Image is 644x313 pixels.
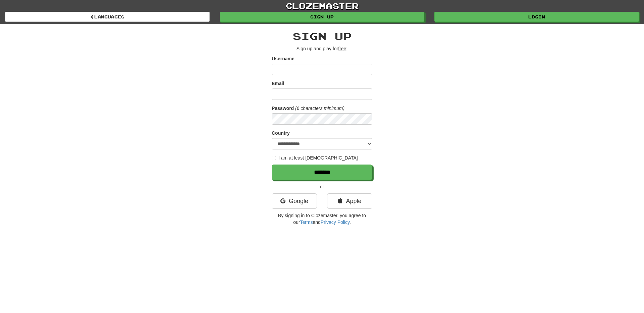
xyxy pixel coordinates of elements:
[5,12,210,22] a: Languages
[272,55,294,62] label: Username
[434,12,639,22] a: Login
[272,130,290,136] label: Country
[272,80,284,87] label: Email
[295,106,344,111] em: (6 characters minimum)
[220,12,424,22] a: Sign up
[272,45,372,52] p: Sign up and play for !
[272,31,372,42] h2: Sign up
[272,193,317,209] a: Google
[272,154,358,161] label: I am at least [DEMOGRAPHIC_DATA]
[327,193,372,209] a: Apple
[300,220,313,225] a: Terms
[272,212,372,226] p: By signing in to Clozemaster, you agree to our and .
[272,183,372,190] p: or
[272,105,294,112] label: Password
[338,46,346,51] u: free
[272,156,276,160] input: I am at least [DEMOGRAPHIC_DATA]
[321,220,350,225] a: Privacy Policy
